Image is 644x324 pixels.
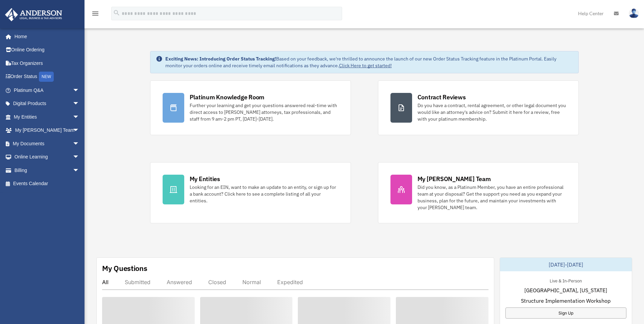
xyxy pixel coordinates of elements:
[73,164,86,177] span: arrow_drop_down
[73,110,86,124] span: arrow_drop_down
[418,102,566,122] div: Do you have a contract, rental agreement, or other legal document you would like an attorney's ad...
[544,277,587,284] div: Live & In-Person
[5,56,90,70] a: Tax Organizers
[5,97,90,110] a: Digital Productsarrow_drop_down
[165,55,573,69] div: Based on your feedback, we're thrilled to announce the launch of our new Order Status Tracking fe...
[102,279,109,285] div: All
[91,12,99,18] a: menu
[5,70,90,84] a: Order StatusNEW
[190,93,265,101] div: Platinum Knowledge Room
[125,279,150,285] div: Submitted
[190,184,338,204] div: Looking for an EIN, want to make an update to an entity, or sign up for a bank account? Click her...
[190,102,338,122] div: Further your learning and get your questions answered real-time with direct access to [PERSON_NAM...
[5,43,90,57] a: Online Ordering
[521,297,611,305] span: Structure Implementation Workshop
[418,175,491,183] div: My [PERSON_NAME] Team
[500,258,632,271] div: [DATE]-[DATE]
[418,184,566,211] div: Did you know, as a Platinum Member, you have an entire professional team at your disposal? Get th...
[73,83,86,97] span: arrow_drop_down
[378,162,579,223] a: My [PERSON_NAME] Team Did you know, as a Platinum Member, you have an entire professional team at...
[378,80,579,135] a: Contract Reviews Do you have a contract, rental agreement, or other legal document you would like...
[418,93,466,101] div: Contract Reviews
[190,175,220,183] div: My Entities
[102,263,147,273] div: My Questions
[505,307,626,319] a: Sign Up
[167,279,192,285] div: Answered
[5,150,90,164] a: Online Learningarrow_drop_down
[5,30,86,43] a: Home
[5,137,90,150] a: My Documentsarrow_drop_down
[113,9,120,17] i: search
[150,162,351,223] a: My Entities Looking for an EIN, want to make an update to an entity, or sign up for a bank accoun...
[5,83,90,97] a: Platinum Q&Aarrow_drop_down
[39,72,54,82] div: NEW
[5,164,90,177] a: Billingarrow_drop_down
[242,279,261,285] div: Normal
[5,110,90,124] a: My Entitiesarrow_drop_down
[150,80,351,135] a: Platinum Knowledge Room Further your learning and get your questions answered real-time with dire...
[524,286,607,294] span: [GEOGRAPHIC_DATA], [US_STATE]
[208,279,226,285] div: Closed
[3,8,64,21] img: Anderson Advisors Platinum Portal
[165,56,276,62] strong: Exciting News: Introducing Order Status Tracking!
[73,124,86,138] span: arrow_drop_down
[73,97,86,111] span: arrow_drop_down
[339,63,392,69] a: Click Here to get started!
[629,8,639,18] img: User Pic
[91,9,99,18] i: menu
[73,137,86,151] span: arrow_drop_down
[277,279,303,285] div: Expedited
[5,177,90,191] a: Events Calendar
[5,124,90,137] a: My [PERSON_NAME] Teamarrow_drop_down
[73,150,86,164] span: arrow_drop_down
